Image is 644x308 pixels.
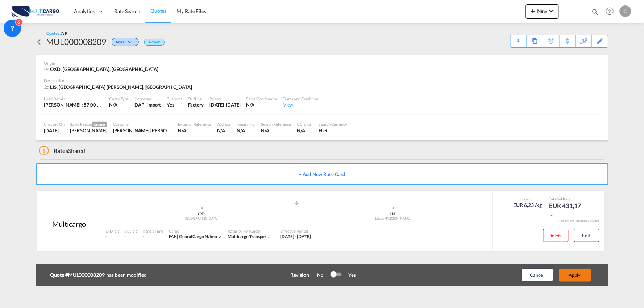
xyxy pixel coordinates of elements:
div: genral cargo n/imo [169,234,217,240]
div: Customer [113,121,173,127]
div: icon-arrow-left [36,36,46,47]
div: N/A [109,101,129,108]
div: Stuffing [188,96,204,101]
div: LIS [297,212,489,216]
div: [GEOGRAPHIC_DATA] [106,216,298,221]
button: + Add New Rate Card [36,163,608,185]
div: LIS, Lisbon Portela, Europe [44,84,194,90]
md-icon: assets/icons/custom/roll-o-plane.svg [293,201,302,205]
button: Edit [574,229,599,242]
div: Remark and Inclusion included [553,219,605,223]
div: Sales Coordinator [246,96,277,101]
div: Help [604,5,620,18]
span: New [529,8,556,14]
span: Active [116,40,126,47]
md-icon: icon-download [514,36,523,42]
button: icon-plus 400-fgNewicon-chevron-down [526,4,559,19]
div: - import [144,101,161,108]
span: Rate Search [114,8,140,14]
div: 26 Aug 2025 [44,127,65,134]
span: FAK [169,234,179,239]
div: Yes [167,101,182,108]
md-icon: Estimated Time Of Arrival [131,229,135,234]
button: Apply [559,269,591,282]
div: [PERSON_NAME] : 57,00 KG | Volumetric Wt : 69,17 KG [44,101,104,108]
div: Origin [44,61,600,66]
div: N/A [261,127,291,134]
div: Total Rate [549,196,586,201]
span: Sell [557,197,563,201]
div: slab [512,196,542,201]
div: Rates by Forwarder [228,228,273,234]
div: Load Details [44,96,104,101]
div: - [142,234,163,240]
div: View [283,101,318,108]
div: ETA [124,228,135,234]
span: - [106,234,107,239]
div: Created On [44,121,65,127]
div: N/A [297,127,313,134]
div: Period [209,96,241,101]
div: has been modified [50,270,268,280]
button: Cancel [522,269,553,282]
span: Creator [92,122,107,127]
img: 82db67801a5411eeacfdbd8acfa81e61.png [11,3,60,20]
div: Shared [39,147,86,155]
div: Destination [44,78,600,83]
div: MUL000008209 [46,36,107,47]
div: C [620,5,631,17]
div: Change Status Here [112,38,139,46]
div: EUR 431,17 [549,201,586,219]
div: Effective Period [280,228,311,234]
div: Default [144,39,164,46]
md-icon: icon-plus 400-fg [529,7,537,15]
div: Sales Person [70,121,107,127]
div: OXD, Miami University, South America [44,66,161,72]
div: Cargo Type [109,96,129,101]
div: EUR 6,23 /kg [514,201,542,209]
div: Search Reference [261,121,291,127]
div: Inquiry No. [237,121,255,127]
div: Yes [341,272,356,278]
span: Analytics [74,8,95,15]
div: CC Email [297,121,313,127]
button: Delete [543,229,569,242]
div: Multicargo [52,219,86,229]
div: DAP [135,101,145,108]
div: icon-magnify [591,8,599,19]
div: EUR [319,127,348,134]
md-icon: icon-chevron-down [547,7,556,15]
div: Quotes /AIR [47,30,68,36]
div: Terms and Condition [283,96,318,101]
div: Change Status Here [106,36,141,47]
md-icon: icon-arrow-left [36,38,45,46]
div: OXD [106,212,298,216]
div: Transit Time [142,228,163,234]
span: [DATE] - [DATE] [280,234,311,239]
div: Search Currency [319,121,348,127]
md-icon: icon-chevron-down [217,234,222,240]
div: Quote PDF is not available at this time [514,35,523,42]
span: Rates [54,147,68,154]
div: 05 Dec 2023 - 25 Sep 2025 [280,234,311,240]
md-icon: icon-chevron-down [549,213,554,218]
div: Lisbon [PERSON_NAME] [297,216,489,221]
span: AIR [61,31,68,36]
md-icon: icon-chevron-down [126,41,135,45]
span: - [124,234,126,239]
span: Help [604,5,616,17]
div: Incoterms [135,96,161,101]
b: Quote #MUL000008209 [50,271,107,279]
span: OXD, [GEOGRAPHIC_DATA], [GEOGRAPHIC_DATA] [50,66,159,72]
div: N/A [178,127,211,134]
div: N/A [237,127,255,134]
div: ETD [106,228,117,234]
div: External Reference [178,121,211,127]
div: No [313,272,331,278]
span: 1 [39,146,49,155]
div: N/A [217,127,231,134]
md-icon: icon-magnify [591,8,599,16]
div: Revision : [290,271,312,279]
div: Cesar Teixeira [70,127,107,134]
div: Multicargo Transportes e Logistica [228,234,273,240]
